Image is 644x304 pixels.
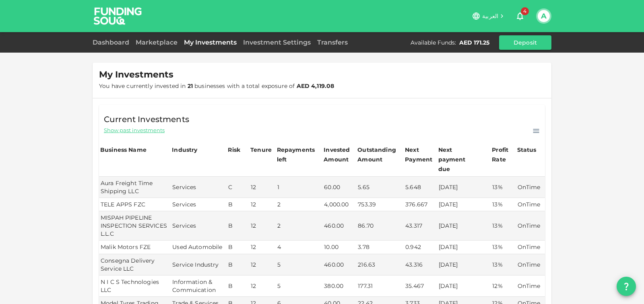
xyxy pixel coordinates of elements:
[516,254,545,275] td: OnTime
[356,241,404,254] td: 3.78
[297,82,334,90] strong: AED 4,119.08
[227,198,249,211] td: B
[276,177,323,198] td: 1
[356,211,404,241] td: 86.70
[104,126,165,134] span: Show past investments
[227,241,249,254] td: B
[492,145,514,164] div: Profit Rate
[438,145,479,174] div: Next payment due
[227,211,249,241] td: B
[227,177,249,198] td: C
[491,211,516,241] td: 13%
[357,145,398,164] div: Outstanding Amount
[249,211,276,241] td: 12
[171,275,227,297] td: Information & Commuication
[99,254,171,275] td: Consegna Delivery Service LLC
[188,82,193,90] strong: 21
[171,241,227,254] td: Used Automobile
[132,39,181,46] a: Marketplace
[512,8,528,24] button: 4
[491,241,516,254] td: 13%
[277,145,317,164] div: Repayments left
[322,254,356,275] td: 460.00
[404,198,437,211] td: 376.667
[322,275,356,297] td: 380.00
[404,254,437,275] td: 43.316
[171,211,227,241] td: Services
[404,275,437,297] td: 35.467
[181,39,240,46] a: My Investments
[100,145,147,155] div: Business Name
[356,275,404,297] td: 177.31
[99,198,171,211] td: TELE APPS FZC
[617,277,636,296] button: question
[240,39,314,46] a: Investment Settings
[324,145,355,164] div: Invested Amount
[276,211,323,241] td: 2
[322,241,356,254] td: 10.00
[405,145,436,164] div: Next Payment
[276,275,323,297] td: 5
[322,177,356,198] td: 60.00
[93,39,132,46] a: Dashboard
[356,254,404,275] td: 216.63
[99,69,173,80] span: My Investments
[322,198,356,211] td: 4,000.00
[250,145,272,155] div: Tenure
[499,35,551,50] button: Deposit
[172,145,197,155] div: Industry
[404,241,437,254] td: 0.942
[356,198,404,211] td: 753.39
[227,275,249,297] td: B
[521,7,529,15] span: 4
[516,177,545,198] td: OnTime
[516,211,545,241] td: OnTime
[171,254,227,275] td: Service Industry
[404,211,437,241] td: 43.317
[491,254,516,275] td: 13%
[516,198,545,211] td: OnTime
[517,145,537,155] div: Status
[516,275,545,297] td: OnTime
[249,198,276,211] td: 12
[314,39,351,46] a: Transfers
[276,241,323,254] td: 4
[437,254,491,275] td: [DATE]
[276,254,323,275] td: 5
[459,39,489,47] div: AED 171.25
[516,241,545,254] td: OnTime
[99,177,171,198] td: Aura Freight Time Shipping LLC
[322,211,356,241] td: 460.00
[227,254,249,275] td: B
[228,145,244,155] div: Risk
[99,211,171,241] td: MISPAH PIPELINE INSPECTION SERVICES L.L.C
[437,177,491,198] td: [DATE]
[276,198,323,211] td: 2
[249,275,276,297] td: 12
[99,82,334,90] span: You have currently invested in businesses with a total exposure of
[437,275,491,297] td: [DATE]
[171,198,227,211] td: Services
[249,177,276,198] td: 12
[249,241,276,254] td: 12
[99,275,171,297] td: N I C S Technologies LLC
[411,39,456,47] div: Available Funds :
[437,241,491,254] td: [DATE]
[491,275,516,297] td: 12%
[171,177,227,198] td: Services
[404,177,437,198] td: 5.648
[491,177,516,198] td: 13%
[104,113,189,126] span: Current Investments
[538,10,550,22] button: A
[99,241,171,254] td: Malik Motors FZE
